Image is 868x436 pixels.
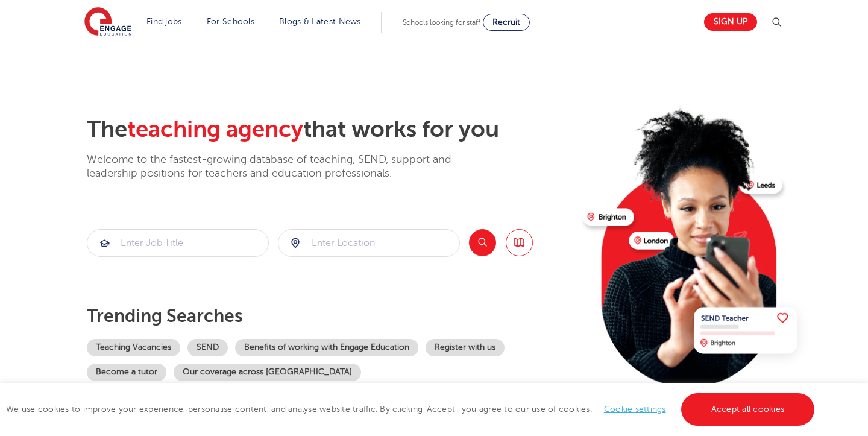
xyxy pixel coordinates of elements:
input: Submit [87,230,268,256]
a: Teaching Vacancies [87,339,180,356]
img: Engage Education [84,7,131,37]
a: Register with us [426,339,505,356]
a: Recruit [483,14,530,31]
a: Find jobs [146,17,182,26]
a: Our coverage across [GEOGRAPHIC_DATA] [174,364,361,381]
span: We use cookies to improve your experience, personalise content, and analyse website traffic. By c... [6,405,817,414]
p: Welcome to the fastest-growing database of teaching, SEND, support and leadership positions for t... [87,153,485,181]
a: Accept all cookies [681,393,815,426]
span: Schools looking for staff [403,18,480,27]
p: Trending searches [87,305,573,327]
a: Benefits of working with Engage Education [235,339,418,356]
input: Submit [278,230,459,256]
button: Search [469,229,496,256]
span: teaching agency [127,116,303,142]
a: For Schools [207,17,254,26]
a: Cookie settings [604,405,666,414]
span: Recruit [492,17,520,27]
a: Blogs & Latest News [279,17,361,26]
div: Submit [87,229,269,257]
a: Become a tutor [87,364,166,381]
a: Sign up [704,13,757,31]
div: Submit [278,229,460,257]
a: SEND [187,339,228,356]
h2: The that works for you [87,116,573,144]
